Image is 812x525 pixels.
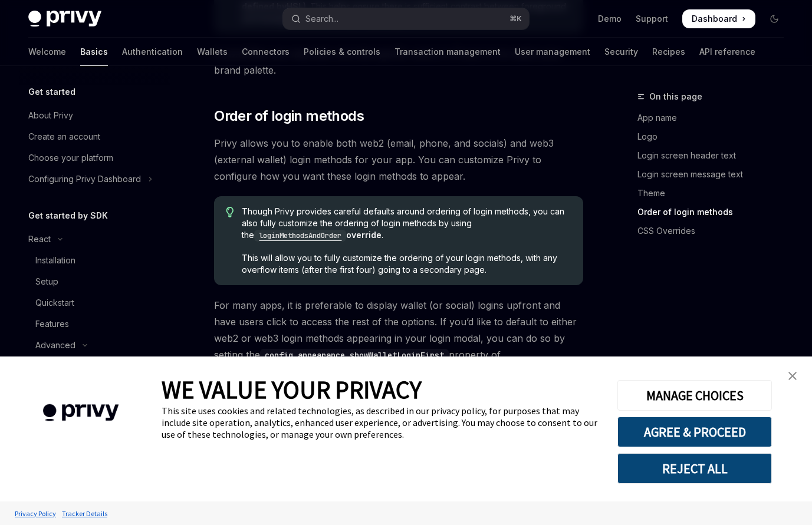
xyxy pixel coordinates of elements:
img: company logo [18,387,144,438]
a: Transaction management [395,38,501,66]
button: Toggle React section [19,229,170,250]
a: Policies & controls [304,38,380,66]
a: Support [636,13,668,25]
span: For many apps, it is preferable to display wallet (or social) logins upfront and have users click... [214,297,583,379]
span: Though Privy provides careful defaults around ordering of login methods, you can also fully custo... [242,206,571,242]
button: MANAGE CHOICES [617,380,772,411]
a: loginMethodsAndOrderoverride [254,230,382,240]
span: Privy allows you to enable both web2 (email, phone, and socials) and web3 (external wallet) login... [214,135,583,184]
a: Choose your platform [19,147,170,169]
a: Wallets [197,38,228,66]
a: Recipes [652,38,685,66]
button: AGREE & PROCEED [617,417,772,447]
code: config.appearance.showWalletLoginFirst [260,349,449,362]
a: User management [515,38,590,66]
a: Create an account [19,126,170,147]
a: Basics [80,38,108,66]
a: Configuring EVM networks [19,356,170,377]
a: CSS Overrides [637,222,793,240]
a: Privacy Policy [12,503,59,524]
a: Installation [19,250,170,271]
span: Order of login methods [214,107,364,126]
div: Advanced [35,338,75,352]
a: Demo [598,13,622,25]
span: ⌘ K [509,14,522,24]
span: WE VALUE YOUR PRIVACY [162,374,422,405]
div: About Privy [28,108,73,123]
div: Search... [305,12,338,26]
span: On this page [649,90,702,104]
a: Dashboard [682,9,755,28]
a: Logo [637,127,793,146]
a: Theme [637,184,793,203]
a: Features [19,313,170,335]
div: Quickstart [35,296,74,310]
a: Setup [19,271,170,292]
img: dark logo [28,11,101,27]
a: Quickstart [19,292,170,313]
h5: Get started by SDK [28,209,108,223]
a: About Privy [19,105,170,126]
a: API reference [699,38,755,66]
a: close banner [781,364,804,388]
div: Choose your platform [28,151,113,165]
button: Open search [283,8,528,29]
div: Features [35,317,69,331]
button: Toggle dark mode [765,9,784,28]
div: Create an account [28,130,100,144]
span: Dashboard [692,13,737,25]
div: Installation [35,253,75,268]
a: App name [637,108,793,127]
div: Setup [35,275,58,289]
h5: Get started [28,85,75,99]
div: React [28,232,51,246]
code: loginMethodsAndOrder [254,230,346,242]
a: Connectors [242,38,290,66]
a: Welcome [28,38,66,66]
svg: Tip [226,207,234,217]
span: This will allow you to fully customize the ordering of your login methods, with any overflow item... [242,252,571,276]
img: close banner [788,372,797,380]
a: Order of login methods [637,203,793,222]
a: Login screen header text [637,146,793,165]
a: Authentication [122,38,183,66]
a: Security [604,38,638,66]
a: Login screen message text [637,165,793,184]
button: Toggle Configuring Privy Dashboard section [19,169,170,190]
div: This site uses cookies and related technologies, as described in our privacy policy, for purposes... [162,405,600,440]
a: Tracker Details [59,503,110,524]
div: Configuring Privy Dashboard [28,172,141,186]
button: Toggle Advanced section [19,335,170,356]
button: REJECT ALL [617,453,772,484]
